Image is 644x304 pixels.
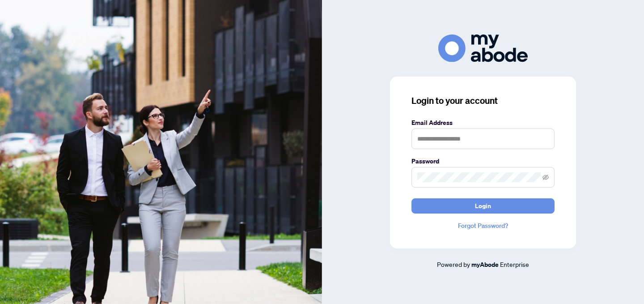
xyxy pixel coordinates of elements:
[542,174,549,180] span: eye-invisible
[411,198,555,214] button: Login
[411,221,555,231] a: Forgot Password?
[438,34,528,62] img: ma-logo
[411,156,555,166] label: Password
[471,260,499,270] a: myAbode
[475,199,491,213] span: Login
[411,94,555,107] h3: Login to your account
[500,260,529,268] span: Enterprise
[411,118,555,128] label: Email Address
[437,260,470,268] span: Powered by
